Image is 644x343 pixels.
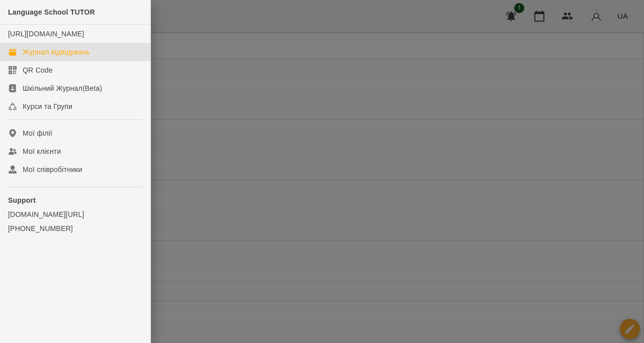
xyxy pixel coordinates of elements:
a: [PHONE_NUMBER] [8,223,142,234]
div: Мої філії [23,128,52,138]
p: Support [8,195,142,205]
div: Мої співробітники [23,164,83,175]
div: QR Code [23,65,53,75]
div: Мої клієнти [23,146,61,156]
a: [URL][DOMAIN_NAME] [8,30,84,38]
div: Шкільний Журнал(Beta) [23,83,102,93]
span: Language School TUTOR [8,8,95,16]
a: [DOMAIN_NAME][URL] [8,209,142,219]
div: Курси та Групи [23,101,72,111]
div: Журнал відвідувань [23,47,90,57]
